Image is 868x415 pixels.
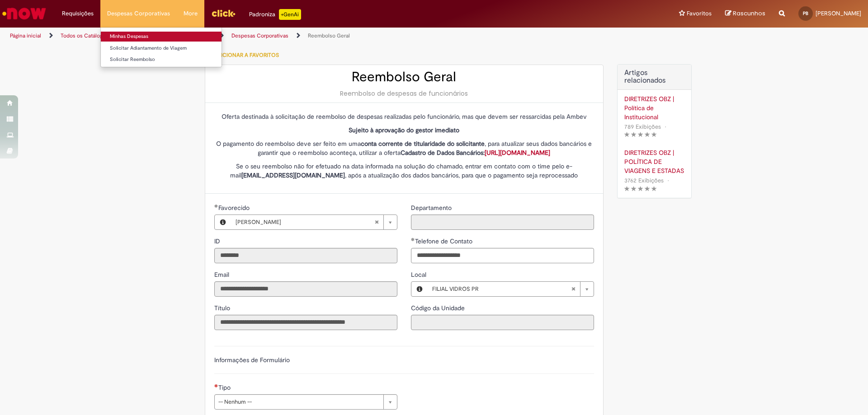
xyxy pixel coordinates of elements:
a: Rascunhos [725,9,765,18]
span: Favoritos [687,9,712,18]
a: Minhas Despesas [101,32,222,42]
span: Telefone de Contato [415,237,474,245]
ul: Despesas Corporativas [100,27,222,67]
span: More [184,9,198,18]
a: [URL][DOMAIN_NAME] [485,149,550,157]
span: -- Nenhum -- [218,395,379,409]
strong: Sujeito à aprovação do gestor imediato [349,126,459,134]
button: Favorecido, Visualizar este registro Pedro Condulo Batistel [215,215,231,229]
span: Requisições [62,9,94,18]
span: • [663,121,668,133]
label: Somente leitura - Título [214,303,232,312]
p: O pagamento do reembolso deve ser feito em uma , para atualizar seus dados bancários e garantir q... [214,139,594,157]
span: Somente leitura - Código da Unidade [411,304,467,312]
span: [PERSON_NAME] [816,9,861,17]
h2: Reembolso Geral [214,70,594,84]
a: Despesas Corporativas [231,32,288,39]
span: PB [803,10,808,16]
input: ID [214,248,397,263]
abbr: Limpar campo Local [566,282,580,296]
span: FILIAL VIDROS PR [432,282,571,296]
span: 3762 Exibições [624,177,664,184]
button: Local, Visualizar este registro FILIAL VIDROS PR [411,282,428,296]
span: • [665,174,671,187]
span: Obrigatório Preenchido [411,238,415,241]
span: [PERSON_NAME] [236,215,374,229]
span: Local [411,270,428,279]
span: 789 Exibições [624,123,661,131]
a: DIRETRIZES OBZ | POLÍTICA DE VIAGENS E ESTADAS [624,148,684,175]
span: Somente leitura - ID [214,237,222,245]
a: Reembolso Geral [308,32,350,39]
ul: Trilhas de página [7,28,572,44]
img: ServiceNow [1,5,47,23]
label: Somente leitura - ID [214,237,222,246]
img: click_logo_yellow_360x200.png [211,6,236,20]
span: Necessários [214,384,218,387]
span: Obrigatório Preenchido [214,204,218,208]
label: Informações de Formulário [214,356,290,364]
p: +GenAi [279,9,301,20]
h3: Artigos relacionados [624,69,684,85]
span: Somente leitura - Título [214,304,232,312]
a: Página inicial [10,32,41,39]
a: Todos os Catálogos [61,32,108,39]
div: Reembolso de despesas de funcionários [214,89,594,98]
input: Telefone de Contato [411,248,594,263]
label: Somente leitura - Email [214,270,231,279]
label: Somente leitura - Código da Unidade [411,303,467,312]
button: Adicionar a Favoritos [205,46,284,65]
span: Somente leitura - Email [214,270,231,279]
a: Solicitar Adiantamento de Viagem [101,43,222,53]
span: Adicionar a Favoritos [214,51,279,59]
div: Padroniza [249,9,301,20]
strong: Cadastro de Dados Bancários: [401,149,550,157]
a: FILIAL VIDROS PRLimpar campo Local [428,282,594,296]
input: Código da Unidade [411,315,594,330]
a: DIRETRIZES OBZ | Política de Institucional [624,94,684,121]
p: Se o seu reembolso não for efetuado na data informada na solução do chamado, entrar em contato co... [214,162,594,180]
strong: [EMAIL_ADDRESS][DOMAIN_NAME] [241,171,345,179]
a: [PERSON_NAME]Limpar campo Favorecido [231,215,397,229]
span: Despesas Corporativas [107,9,170,18]
a: Solicitar Reembolso [101,55,222,65]
p: Oferta destinada à solicitação de reembolso de despesas realizadas pelo funcionário, mas que deve... [214,112,594,121]
input: Email [214,281,397,297]
abbr: Limpar campo Favorecido [370,215,383,229]
span: Somente leitura - Departamento [411,204,453,212]
label: Somente leitura - Departamento [411,203,453,212]
span: Necessários - Favorecido [218,204,251,212]
input: Departamento [411,214,594,230]
span: Tipo [218,383,232,392]
span: Rascunhos [733,9,765,18]
input: Título [214,315,397,330]
strong: conta corrente de titularidade do solicitante [361,140,485,148]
